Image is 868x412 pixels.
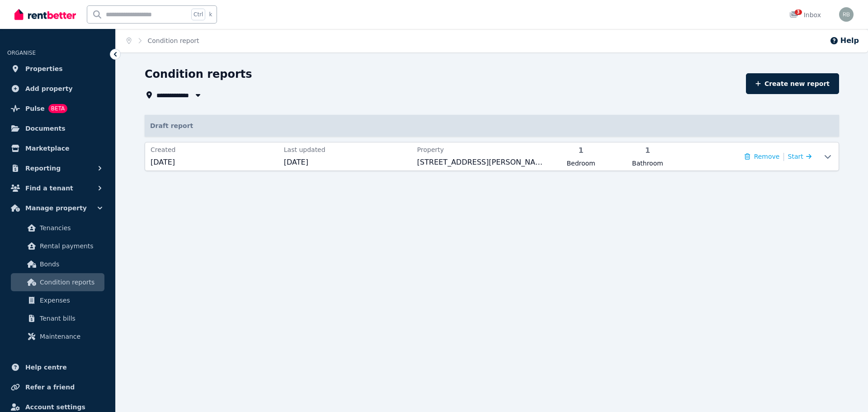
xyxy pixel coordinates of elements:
span: Add property [25,83,73,94]
a: Rental payments [11,237,104,255]
button: Reporting [7,159,108,177]
a: Marketplace [7,139,108,157]
span: Condition reports [40,277,101,288]
a: Refer a friend [7,378,108,396]
span: [DATE] [284,157,412,168]
span: 1 [550,145,611,156]
span: Properties [25,63,63,74]
span: Bedroom [550,159,611,168]
button: Manage property [7,199,108,217]
span: Manage property [25,203,87,213]
a: PulseBETA [7,99,108,118]
span: Bonds [40,259,101,270]
span: [STREET_ADDRESS][PERSON_NAME] [417,157,545,168]
span: ORGANISE [7,50,36,56]
p: Draft report [145,115,839,137]
span: Condition report [148,36,199,45]
a: Maintenance [11,327,104,346]
a: Tenant bills [11,309,104,327]
span: Start [788,153,803,160]
a: Help centre [7,358,108,376]
span: Find a tenant [25,183,73,194]
span: BETA [48,104,67,113]
div: Inbox [789,10,821,19]
a: Add property [7,80,108,98]
span: Refer a friend [25,382,75,393]
span: Property [417,145,545,154]
a: Tenancies [11,219,104,237]
span: Rental payments [40,241,101,251]
span: 3 [795,9,802,15]
img: Rick Baek [839,7,854,22]
span: Tenancies [40,223,101,233]
a: Properties [7,60,108,78]
a: Documents [7,119,108,137]
span: k [209,11,212,18]
a: Expenses [11,291,104,309]
img: RentBetter [14,8,76,21]
button: Find a tenant [7,179,108,197]
span: Pulse [25,103,45,114]
a: Bonds [11,255,104,273]
span: Bathroom [617,159,678,168]
span: Documents [25,123,66,134]
h1: Condition reports [145,67,252,81]
span: Marketplace [25,143,69,154]
a: Condition reports [11,273,104,291]
span: Maintenance [40,331,101,342]
span: Tenant bills [40,313,101,324]
span: Last updated [284,145,412,154]
a: Create new report [746,73,839,94]
span: Created [151,145,278,154]
button: Help [830,35,859,46]
span: 1 [617,145,678,156]
span: Help centre [25,362,67,373]
span: | [782,150,785,163]
span: Reporting [25,163,61,174]
span: Ctrl [191,9,205,20]
nav: Breadcrumb [116,29,210,52]
span: [DATE] [151,157,278,168]
span: Expenses [40,295,101,306]
button: Remove [745,152,779,161]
